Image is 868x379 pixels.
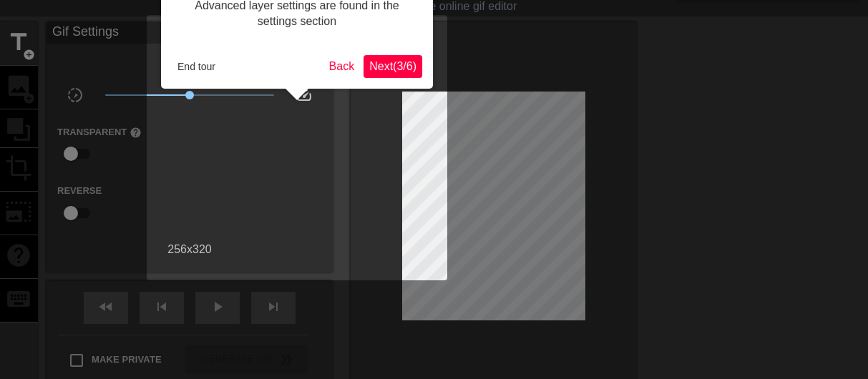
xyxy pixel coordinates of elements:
[47,241,333,258] div: 256 x 320
[172,56,221,77] button: End tour
[130,127,142,139] span: help
[265,298,282,315] span: skip_next
[209,298,226,315] span: play_arrow
[323,55,361,78] button: Back
[153,298,170,315] span: skip_previous
[5,29,32,56] span: title
[364,55,422,78] button: Next
[47,22,333,44] div: Gif Settings
[92,353,162,367] span: Make Private
[369,60,416,72] span: Next ( 3 / 6 )
[57,125,142,139] label: Transparent
[23,49,35,61] span: add_circle
[67,87,84,104] span: slow_motion_video
[97,298,114,315] span: fast_rewind
[57,184,102,198] label: Reverse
